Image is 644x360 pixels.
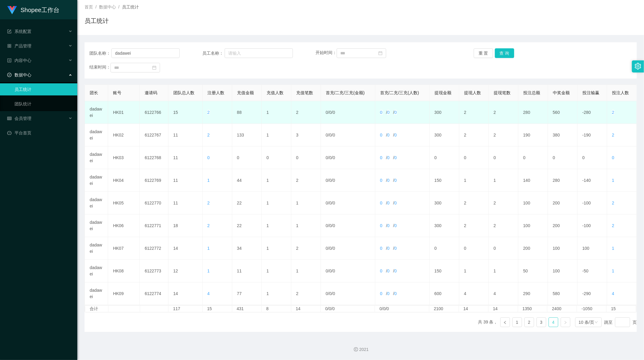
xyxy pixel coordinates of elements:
td: -140 [578,169,607,192]
td: 77 [232,282,262,305]
td: 0 [459,237,489,260]
td: 300 [430,192,459,214]
span: 0 [329,246,332,251]
td: dadawei [85,169,108,192]
span: 0 [380,223,383,228]
td: / / [321,237,375,260]
span: 2 [207,223,210,228]
td: HK01 [108,101,140,124]
i: 图标: check-circle-o [7,73,11,77]
td: -100 [578,192,607,214]
a: 1 [513,318,522,327]
td: 4 [489,282,518,305]
td: HK03 [108,146,140,169]
td: 117 [168,306,203,312]
span: 提现笔数 [494,90,511,95]
span: 0 [207,155,210,160]
span: 0 [333,246,335,251]
td: / / [375,169,430,192]
td: 280 [518,101,548,124]
span: 0 [394,246,397,251]
td: dadawei [85,146,108,169]
td: 290 [518,282,548,305]
td: 140 [518,169,548,192]
td: 6122769 [140,169,168,192]
td: 2 [459,101,489,124]
td: / / [375,237,430,260]
td: 2 [291,282,321,305]
td: 1 [262,192,291,214]
span: 2 [612,201,614,205]
i: 图标: appstore-o [7,44,11,48]
span: 员工名称： [202,50,224,56]
a: 员工统计 [14,83,72,95]
i: 图标: calendar [152,66,156,70]
td: HK04 [108,169,140,192]
td: 100 [518,192,548,214]
td: 1 [262,260,291,282]
td: dadawei [85,237,108,260]
span: 团长 [90,90,98,95]
td: 380 [548,124,578,146]
li: 上一页 [500,317,510,327]
span: 0 [380,178,383,183]
td: 2 [459,192,489,214]
td: 0 [430,237,459,260]
span: 0 [387,201,389,205]
td: HK07 [108,237,140,260]
td: / / [321,214,375,237]
span: 2 [207,133,210,137]
li: 1 [512,317,522,327]
span: 开始时间： [316,50,337,55]
a: 2 [525,318,534,327]
td: 6122770 [140,192,168,214]
span: 首页 [85,5,93,9]
td: 6122773 [140,260,168,282]
span: 首充/二充/三充(人数) [380,90,419,95]
span: 0 [394,268,397,273]
span: 团队名称： [89,50,111,56]
span: 0 [387,268,389,273]
div: 跳至 页 [604,317,637,327]
i: 图标: copyright [354,347,358,352]
td: 14 [168,237,203,260]
span: 首充/二充/三充(金额) [326,90,365,95]
td: 0 [262,146,291,169]
span: / [95,5,97,9]
td: 1 [262,169,291,192]
span: 4 [612,291,614,296]
i: 图标: right [564,321,567,324]
span: 0 [333,155,335,160]
td: 1 [291,260,321,282]
span: 中奖金额 [553,90,570,95]
span: 内容中心 [7,58,31,63]
h1: 员工统计 [85,16,109,25]
td: 0/0/0 [375,306,429,312]
td: 8 [262,306,291,312]
a: 4 [549,318,558,327]
td: 300 [430,101,459,124]
span: 0 [329,178,332,183]
td: 2 [291,169,321,192]
td: 300 [430,214,459,237]
td: / / [375,146,430,169]
span: 提现人数 [464,90,481,95]
td: 6122768 [140,146,168,169]
span: 提现金额 [434,90,451,95]
td: / / [375,192,430,214]
span: 账号 [113,90,121,95]
td: 560 [548,101,578,124]
td: 1 [262,101,291,124]
span: 邀请码 [145,90,157,95]
td: 1 [291,214,321,237]
td: 6122767 [140,124,168,146]
td: 1 [262,214,291,237]
td: dadawei [85,101,108,124]
span: 投注人数 [612,90,629,95]
span: 0 [326,133,328,137]
td: 190 [518,124,548,146]
span: 1 [207,178,210,183]
td: 2 [459,124,489,146]
td: -1050 [577,306,607,312]
td: / / [321,260,375,282]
